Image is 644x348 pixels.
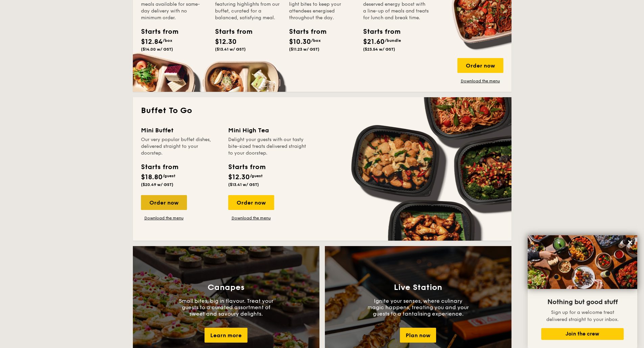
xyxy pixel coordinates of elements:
h3: Canapes [208,283,244,292]
h2: Buffet To Go [141,105,503,116]
span: Sign up for a welcome treat delivered straight to your inbox. [546,310,619,322]
span: $12.84 [141,38,163,46]
div: Plan now [400,328,436,343]
div: Order now [228,195,274,210]
div: Starts from [363,27,393,37]
a: Download the menu [457,78,503,84]
span: ($20.49 w/ GST) [141,182,173,187]
div: Starts from [141,27,171,37]
div: Our very popular buffet dishes, delivered straight to your doorstep. [141,136,220,157]
span: $18.80 [141,173,163,181]
span: $12.30 [215,38,237,46]
div: Mini High Tea [228,126,307,135]
div: Delight your guests with our tasty bite-sized treats delivered straight to your doorstep. [228,136,307,157]
span: Nothing but good stuff [547,298,618,306]
div: Learn more [205,328,247,343]
span: ($14.00 w/ GST) [141,47,173,52]
div: Order now [457,58,503,73]
span: /guest [250,173,263,178]
div: Starts from [228,162,265,172]
div: Mini Buffet [141,126,220,135]
a: Download the menu [228,215,274,221]
button: Close [625,237,636,248]
span: /bundle [385,38,401,43]
span: ($13.41 w/ GST) [215,47,246,52]
p: Small bites, big in flavour. Treat your guests to a curated assortment of sweet and savoury delig... [175,298,277,317]
span: /guest [163,173,175,178]
span: $21.60 [363,38,385,46]
h3: Live Station [394,283,442,292]
span: /box [163,38,172,43]
span: ($23.54 w/ GST) [363,47,395,52]
a: Download the menu [141,215,187,221]
div: Order now [141,195,187,210]
div: Starts from [215,27,245,37]
button: Join the crew [541,328,624,340]
div: Starts from [289,27,319,37]
span: /box [311,38,321,43]
span: $10.30 [289,38,311,46]
span: ($11.23 w/ GST) [289,47,319,52]
p: Ignite your senses, where culinary magic happens, treating you and your guests to a tantalising e... [367,298,469,317]
img: DSC07876-Edit02-Large.jpeg [528,235,637,289]
span: $12.30 [228,173,250,181]
span: ($13.41 w/ GST) [228,182,259,187]
div: Starts from [141,162,178,172]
